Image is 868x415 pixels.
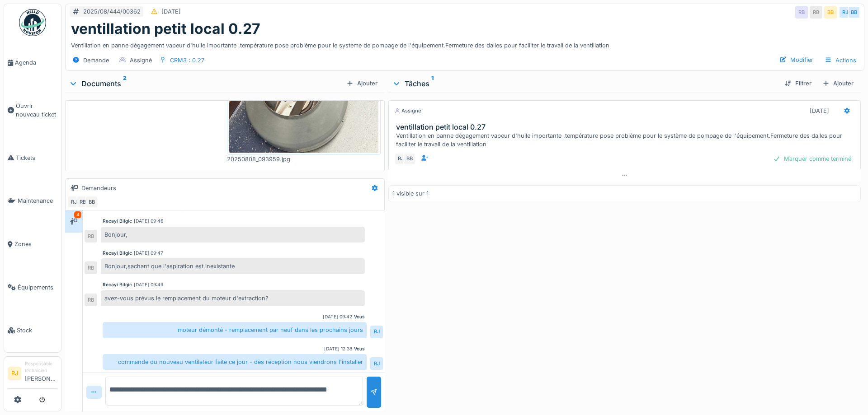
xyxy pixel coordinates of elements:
[394,107,421,115] div: Assigné
[4,136,61,180] a: Tickets
[16,154,57,162] span: Tickets
[101,258,365,274] div: Bonjour,sachant que l'aspiration est inexistante
[324,345,352,352] div: [DATE] 12:38
[370,357,383,370] div: RJ
[85,230,97,242] div: RB
[161,7,181,16] div: [DATE]
[4,41,61,84] a: Agenda
[18,283,57,292] span: Équipements
[101,290,365,306] div: avez-vous prévus le remplacement du moteur d'extraction?
[123,78,127,89] sup: 2
[8,360,57,389] a: RJ Responsable technicien[PERSON_NAME]
[103,218,132,224] div: Recayi Bilgic
[839,6,851,19] div: RJ
[69,78,343,89] div: Documents
[781,77,815,89] div: Filtrer
[101,227,365,242] div: Bonjour,
[15,58,57,67] span: Agenda
[19,9,46,36] img: Badge_color-CXgf-gQk.svg
[134,250,163,256] div: [DATE] 09:47
[396,131,857,149] div: Ventillation en panne dégagement vapeur d'huile importante ,température pose problème pour le sys...
[103,281,132,288] div: Recayi Bilgic
[170,56,204,65] div: CRM3 : 0.27
[17,326,57,335] span: Stock
[25,360,57,374] div: Responsable technicien
[74,211,81,218] div: 4
[227,155,381,163] div: 20250808_093959.jpg
[396,123,857,131] h3: ventillation petit local 0.27
[354,313,365,320] div: Vous
[25,360,57,387] li: [PERSON_NAME]
[71,37,859,50] div: Ventillation en panne dégagement vapeur d'huile importante ,température pose problème pour le sys...
[403,153,416,165] div: BB
[392,189,429,198] div: 1 visible sur 1
[4,223,61,266] a: Zones
[4,84,61,136] a: Ouvrir nouveau ticket
[4,179,61,223] a: Maintenance
[354,345,365,352] div: Vous
[370,326,383,338] div: RJ
[85,196,98,208] div: BB
[4,266,61,309] a: Équipements
[819,77,857,89] div: Ajouter
[394,153,407,165] div: RJ
[8,367,21,380] li: RJ
[821,54,860,67] div: Actions
[323,313,352,320] div: [DATE] 09:42
[83,7,141,16] div: 2025/08/444/00362
[103,354,367,370] div: commande du nouveau ventilateur faite ce jour - dès réception nous viendrons l'installer
[130,56,152,65] div: Assigné
[83,56,109,65] div: Demande
[810,107,829,115] div: [DATE]
[18,196,57,205] span: Maintenance
[85,261,97,274] div: RB
[16,102,57,119] span: Ouvrir nouveau ticket
[103,322,367,338] div: moteur démonté - remplacement par neuf dans les prochains jours
[431,78,434,89] sup: 1
[14,240,57,248] span: Zones
[76,196,89,208] div: RB
[71,20,260,37] h1: ventillation petit local 0.27
[4,309,61,352] a: Stock
[795,6,808,19] div: RB
[824,6,837,19] div: BB
[134,281,163,288] div: [DATE] 09:49
[81,184,116,192] div: Demandeurs
[134,218,163,224] div: [DATE] 09:46
[769,153,855,165] div: Marquer comme terminé
[103,250,132,256] div: Recayi Bilgic
[848,6,860,19] div: BB
[810,6,822,19] div: RB
[85,294,97,306] div: RB
[343,77,381,89] div: Ajouter
[392,78,777,89] div: Tâches
[67,196,80,208] div: RJ
[776,54,817,66] div: Modifier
